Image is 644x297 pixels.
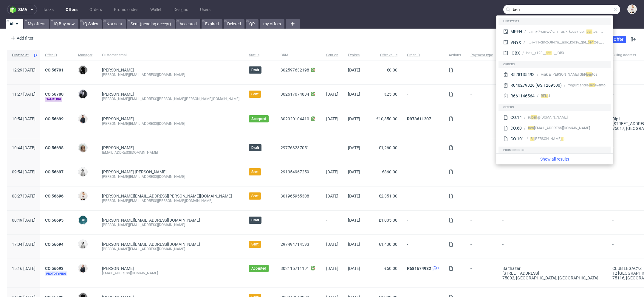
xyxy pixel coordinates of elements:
[384,266,397,271] span: €50.00
[502,276,603,280] div: 75002, [GEOGRAPHIC_DATA] , [GEOGRAPHIC_DATA]
[12,53,31,58] span: Created at
[12,242,35,247] span: 17:04 [DATE]
[45,242,64,247] a: CO.56694
[326,116,338,121] span: [DATE]
[281,194,309,198] a: 301965955308
[387,68,397,72] span: €0.00
[348,218,360,223] span: [DATE]
[348,170,360,174] span: [DATE]
[502,218,603,227] span: -
[18,7,27,12] span: sma
[546,51,549,55] span: be
[590,72,597,77] div: tos
[12,145,35,150] span: 10:44 [DATE]
[499,61,611,68] div: Orders
[176,19,200,29] a: Accepted
[326,266,338,271] span: [DATE]
[561,136,565,141] div: t
[348,145,360,150] span: [DATE]
[170,5,192,14] a: Designs
[348,92,360,97] span: [DATE]
[79,66,87,74] img: Dawid Urbanowicz
[45,271,67,276] span: Prototyping
[382,170,397,174] span: €860.00
[326,170,338,174] span: [DATE]
[79,115,87,123] img: Adrian Margula
[586,72,590,77] span: Be
[589,83,593,87] span: Be
[326,194,338,198] span: [DATE]
[590,29,592,34] span: n
[281,145,309,150] a: 297763237051
[102,170,167,174] a: [PERSON_NAME] [PERSON_NAME]
[39,5,57,14] a: Tasks
[348,53,360,58] span: Expires
[281,68,309,72] a: 302597632198
[470,170,493,179] span: -
[202,19,222,29] a: Expired
[251,68,259,72] span: Draft
[251,266,266,271] span: Accepted
[348,194,360,198] span: [DATE]
[590,72,592,77] span: n
[86,5,106,14] a: Orders
[12,170,35,174] span: 09:54 [DATE]
[379,145,397,150] span: €1,260.00
[588,40,592,44] span: be
[407,242,439,251] span: -
[10,6,18,13] img: logo
[102,223,239,227] div: [PERSON_NAME][EMAIL_ADDRESS][DOMAIN_NAME]
[499,18,611,25] div: Line items
[407,92,439,102] span: -
[102,53,239,58] span: Customer email
[260,19,284,29] a: my offers
[251,242,258,247] span: Sent
[102,194,232,198] span: [PERSON_NAME][EMAIL_ADDRESS][PERSON_NAME][DOMAIN_NAME]
[12,266,35,271] span: 15:16 [DATE]
[541,72,590,77] div: Asik & [PERSON_NAME] GbR
[12,116,35,121] span: 10:54 [DATE]
[510,82,562,88] div: R040279826 (GSIT269500)
[326,242,338,247] span: [DATE]
[502,242,603,251] span: -
[376,116,397,121] span: €10,350.00
[407,218,439,227] span: -
[45,116,64,121] a: CO.56699
[379,194,397,198] span: €2,351.00
[281,242,309,247] a: 297494714593
[528,126,534,130] span: ben
[102,198,239,203] div: [PERSON_NAME][EMAIL_ADDRESS][PERSON_NAME][DOMAIN_NAME]
[530,136,561,141] div: [PERSON_NAME]
[502,271,603,276] div: [STREET_ADDRESS]
[470,266,493,280] span: -
[528,125,590,131] div: [EMAIL_ADDRESS][DOMAIN_NAME]
[502,194,603,203] span: -
[103,19,126,29] a: Not sent
[470,218,493,227] span: -
[379,242,397,247] span: €1,430.00
[6,19,23,29] a: All
[281,53,317,58] span: CRM
[45,218,64,223] a: CO.56695
[437,266,439,271] span: 1
[628,5,636,13] img: Mari Fok
[12,194,35,198] span: 08:27 [DATE]
[102,266,134,271] a: [PERSON_NAME]
[407,170,439,179] span: -
[370,53,397,58] span: Offer value
[541,94,548,98] span: BEN
[379,218,397,223] span: £1,005.00
[110,5,142,14] a: Promo codes
[102,150,239,155] div: [EMAIL_ADDRESS][DOMAIN_NAME]
[102,72,239,77] div: [PERSON_NAME][EMAIL_ADDRESS][DOMAIN_NAME]
[549,50,564,56] div: u__IOBX
[196,5,214,14] a: Users
[102,121,239,126] div: [PERSON_NAME][EMAIL_ADDRESS][DOMAIN_NAME]
[407,145,439,155] span: -
[80,19,102,29] a: IQ Sales
[510,29,522,35] div: MPFH
[251,170,258,174] span: Sent
[326,92,338,97] span: [DATE]
[79,216,87,224] figcaption: BP
[102,116,134,121] a: [PERSON_NAME]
